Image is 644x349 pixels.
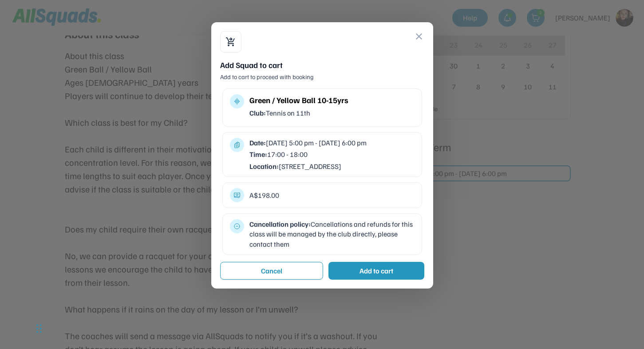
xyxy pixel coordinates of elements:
div: [STREET_ADDRESS] [249,161,415,171]
strong: Date: [249,138,266,147]
button: Cancel [220,262,323,280]
div: Tennis on 11th [249,108,415,118]
div: 17:00 - 18:00 [249,149,415,159]
div: A$198.00 [249,190,415,200]
strong: Time: [249,150,267,159]
div: [DATE] 5:00 pm - [DATE] 6:00 pm [249,138,415,148]
strong: Location: [249,162,279,171]
button: multitrack_audio [233,98,241,105]
button: shopping_cart_checkout [225,36,236,47]
div: Green / Yellow Ball 10-15yrs [249,94,415,106]
div: Add to cart [360,265,393,276]
div: Cancellations and refunds for this class will be managed by the club directly, please contact them [249,219,415,249]
strong: Club: [249,108,266,117]
strong: Cancellation policy: [249,220,311,229]
button: close [414,31,424,42]
div: Add Squad to cart [220,60,424,71]
div: Add to cart to proceed with booking [220,72,424,81]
